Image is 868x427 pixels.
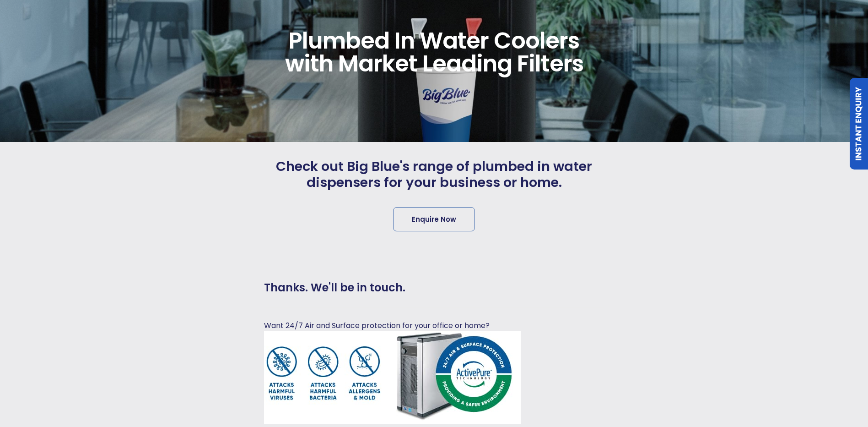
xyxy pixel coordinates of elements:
span: Plumbed In Water Coolers with Market Leading Filters [268,29,600,75]
img: en-su.jpg [264,331,521,424]
iframe: Chatbot [808,367,855,414]
a: Instant Enquiry [850,78,868,170]
h3: Thanks. We'll be in touch. [264,281,604,295]
span: Check out Big Blue's range of plumbed in water dispensers for your business or home. [264,159,604,191]
a: Enquire Now [393,207,475,231]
